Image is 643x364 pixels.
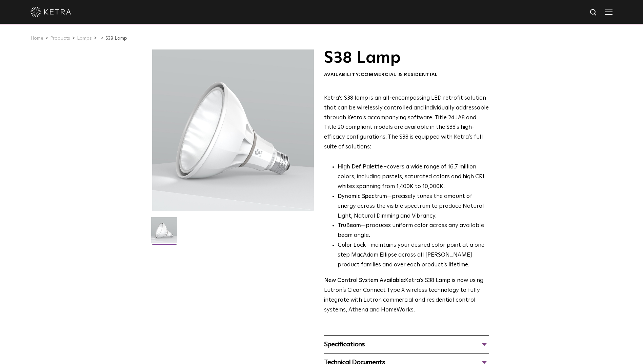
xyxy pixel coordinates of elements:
img: search icon [589,8,598,17]
img: ketra-logo-2019-white [31,7,71,17]
li: —maintains your desired color point at a one step MacAdam Ellipse across all [PERSON_NAME] produc... [338,241,489,270]
strong: Color Lock [338,242,366,248]
li: —precisely tunes the amount of energy across the visible spectrum to produce Natural Light, Natur... [338,192,489,221]
a: S38 Lamp [105,36,127,41]
p: Ketra’s S38 Lamp is now using Lutron’s Clear Connect Type X wireless technology to fully integrat... [324,276,489,315]
strong: TruBeam [338,223,361,228]
strong: New Control System Available: [324,278,405,283]
span: Commercial & Residential [361,72,438,77]
a: Lamps [77,36,92,41]
img: S38-Lamp-Edison-2021-Web-Square [151,217,177,248]
strong: Dynamic Spectrum [338,194,387,199]
a: Products [50,36,70,41]
p: covers a wide range of 16.7 million colors, including pastels, saturated colors and high CRI whit... [338,162,489,192]
img: Hamburger%20Nav.svg [605,8,612,15]
h1: S38 Lamp [324,49,489,66]
strong: High Def Palette - [338,164,387,170]
a: Home [31,36,43,41]
div: Specifications [324,339,489,350]
li: —produces uniform color across any available beam angle. [338,221,489,241]
div: Availability: [324,72,489,78]
p: Ketra’s S38 lamp is an all-encompassing LED retrofit solution that can be wirelessly controlled a... [324,94,489,152]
